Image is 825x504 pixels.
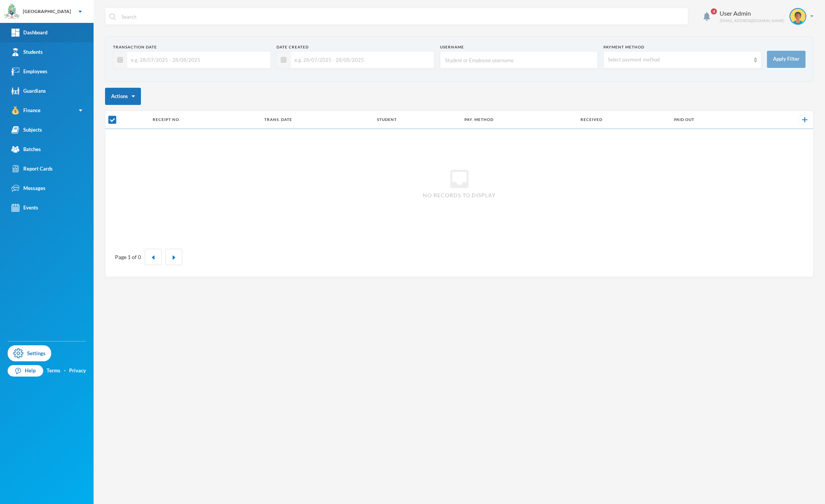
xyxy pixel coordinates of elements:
[802,117,807,122] img: +
[11,106,40,114] div: Finance
[105,88,141,105] button: Actions
[11,48,43,56] div: Students
[260,111,373,129] th: Trans. Date
[47,367,60,375] a: Terms
[11,87,46,95] div: Guardians
[11,145,41,153] div: Batches
[69,367,86,375] a: Privacy
[720,18,784,24] div: [EMAIL_ADDRESS][DOMAIN_NAME]
[11,184,45,192] div: Messages
[440,44,598,50] div: Username
[8,365,43,377] a: Help
[291,51,430,68] input: e.g. 28/07/2025 - 28/08/2025
[720,9,784,18] div: User Admin
[608,56,750,64] div: Select payment method
[113,44,271,50] div: Transaction Date
[11,68,47,76] div: Employees
[11,204,38,212] div: Events
[603,44,761,50] div: Payment Method
[670,111,759,129] th: Paid Out
[444,52,594,69] input: Student or Employee username
[790,9,806,24] img: STUDENT
[423,191,496,199] span: No records to display
[577,111,670,129] th: Received
[277,44,434,50] div: Date Created
[11,165,53,173] div: Report Cards
[461,111,577,129] th: Pay. Method
[109,13,116,20] img: search
[64,367,66,375] div: ·
[149,111,260,129] th: Receipt No.
[121,8,684,25] input: Search
[11,29,47,37] div: Dashboard
[711,8,717,14] span: 4
[447,167,472,191] i: inbox
[23,8,71,15] div: [GEOGRAPHIC_DATA]
[8,345,51,361] a: Settings
[11,126,42,134] div: Subjects
[127,51,267,68] input: e.g. 28/07/2025 - 28/08/2025
[373,111,460,129] th: Student
[767,51,806,68] button: Apply Filter
[115,253,141,261] div: Page 1 of 0
[4,4,19,19] img: logo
